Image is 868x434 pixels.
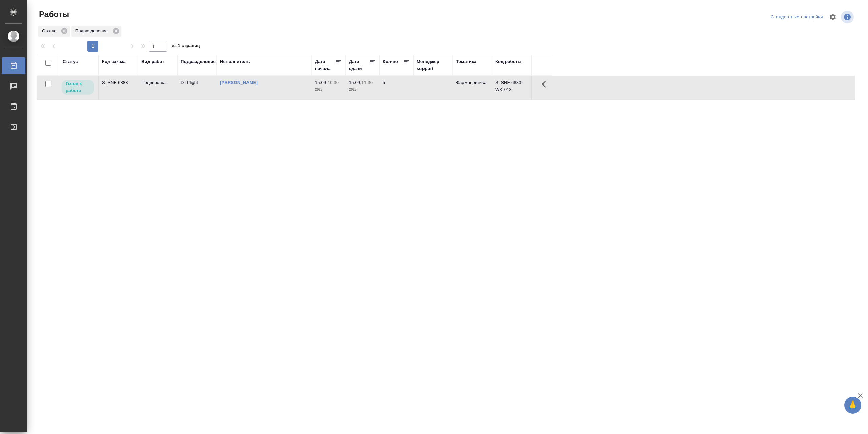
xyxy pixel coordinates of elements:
[61,79,95,95] div: Исполнитель может приступить к работе
[349,80,361,85] p: 15.09,
[495,58,521,65] div: Код работы
[769,12,825,22] div: split button
[66,80,90,94] p: Готов к работе
[181,58,216,65] div: Подразделение
[383,58,398,65] div: Кол-во
[825,9,841,25] span: Настроить таблицу
[63,58,78,65] div: Статус
[37,9,69,20] span: Работы
[844,397,861,414] button: 🙏
[361,80,373,85] p: 11:30
[315,86,342,93] p: 2025
[349,58,369,72] div: Дата сдачи
[172,42,200,52] span: из 1 страниц
[220,58,250,65] div: Исполнитель
[349,86,376,93] p: 2025
[841,11,855,23] span: Посмотреть информацию
[38,26,70,37] div: Статус
[102,79,135,86] div: S_SNF-6883
[379,76,413,100] td: 5
[315,58,335,72] div: Дата начала
[177,76,217,100] td: DTPlight
[71,26,121,37] div: Подразделение
[315,80,328,85] p: 15.09,
[141,79,174,86] p: Подверстка
[42,27,59,34] p: Статус
[141,58,164,65] div: Вид работ
[492,76,531,100] td: S_SNF-6883-WK-013
[847,398,859,412] span: 🙏
[456,79,489,86] p: Фармацевтика
[538,76,554,92] button: Здесь прячутся важные кнопки
[417,58,449,72] div: Менеджер support
[456,58,476,65] div: Тематика
[220,80,258,85] a: [PERSON_NAME]
[75,27,110,34] p: Подразделение
[328,80,339,85] p: 10:30
[102,58,126,65] div: Код заказа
